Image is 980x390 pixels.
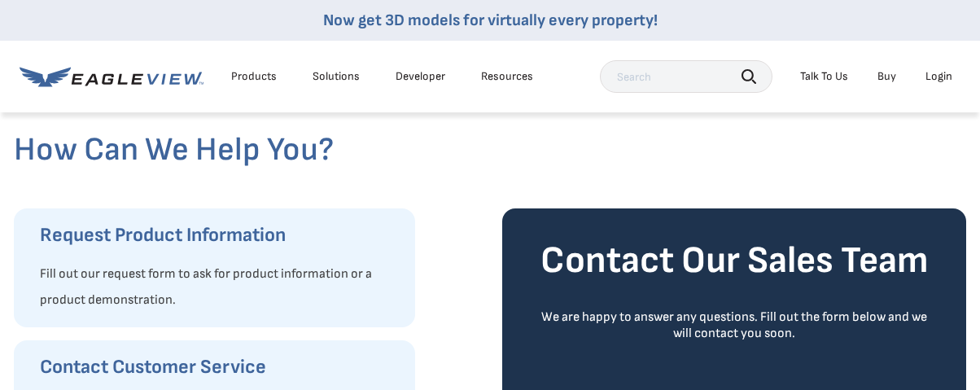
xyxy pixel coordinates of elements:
[323,11,658,30] a: Now get 3D models for virtually every property!
[396,69,445,84] a: Developer
[800,69,848,84] div: Talk To Us
[925,69,952,84] div: Login
[14,130,966,169] h2: How Can We Help You?
[481,69,533,84] div: Resources
[313,69,360,84] div: Solutions
[40,222,399,248] h3: Request Product Information
[532,309,937,342] div: We are happy to answer any questions. Fill out the form below and we will contact you soon.
[231,69,277,84] div: Products
[40,354,399,380] h3: Contact Customer Service
[877,69,896,84] a: Buy
[540,239,929,283] strong: Contact Our Sales Team
[600,60,772,93] input: Search
[40,261,399,313] p: Fill out our request form to ask for product information or a product demonstration.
